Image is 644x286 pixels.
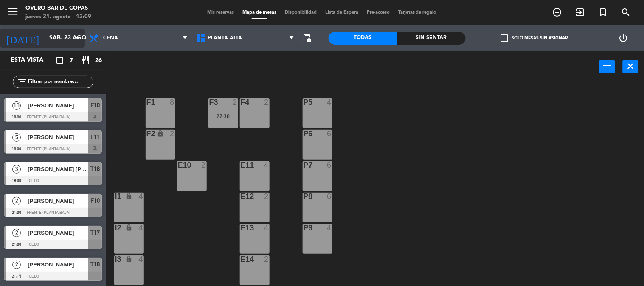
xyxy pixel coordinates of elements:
div: Overo Bar de Copas [25,4,91,13]
i: power_input [602,61,613,71]
div: 4 [264,224,269,232]
i: lock [125,224,132,231]
span: [PERSON_NAME] [28,260,88,269]
div: Esta vista [4,55,61,65]
div: I3 [115,255,115,263]
div: 6 [327,130,332,137]
div: 4 [327,98,332,106]
span: Planta Alta [208,35,242,41]
div: 2 [201,161,206,169]
div: 8 [170,98,175,106]
div: P7 [304,161,304,169]
span: 2 [12,197,21,205]
div: 4 [138,255,143,263]
div: 6 [327,193,332,200]
span: F10 [90,196,100,206]
span: F11 [90,132,100,142]
input: Filtrar por nombre... [27,77,93,87]
i: search [621,7,631,17]
span: 2 [12,261,21,269]
button: menu [6,5,19,21]
i: add_circle_outline [552,7,562,17]
span: [PERSON_NAME] [28,133,88,142]
span: 5 [12,133,21,142]
div: Todas [329,32,397,45]
div: F1 [146,98,147,106]
i: turned_in_not [598,7,608,17]
div: jueves 21. agosto - 12:09 [25,13,91,21]
div: 4 [327,224,332,232]
span: 7 [70,56,73,65]
label: Solo mesas sin asignar [501,34,568,42]
i: crop_square [55,55,65,65]
div: 2 [233,98,238,106]
span: [PERSON_NAME] [28,196,88,205]
span: Mapa de mesas [238,10,281,15]
span: [PERSON_NAME] [PERSON_NAME] [28,165,88,174]
span: Cena [103,35,118,41]
i: filter_list [17,77,27,87]
span: Lista de Espera [321,10,363,15]
div: P8 [304,193,304,200]
span: 26 [95,56,102,65]
div: I1 [115,193,115,200]
div: 6 [327,161,332,169]
div: F2 [146,130,147,137]
span: T18 [90,259,100,269]
span: F10 [90,100,100,110]
div: P5 [304,98,304,106]
div: 4 [264,161,269,169]
i: menu [6,5,19,18]
i: exit_to_app [575,7,585,17]
i: lock [157,130,164,137]
div: 2 [264,193,269,200]
i: arrow_drop_down [73,33,83,43]
span: 3 [12,165,21,174]
button: close [623,60,638,73]
span: Pre-acceso [363,10,394,15]
span: 2 [12,229,21,237]
div: P6 [304,130,304,137]
span: T17 [90,227,100,238]
div: 4 [138,193,143,200]
div: Sin sentar [397,32,466,45]
span: Disponibilidad [281,10,321,15]
div: 2 [264,255,269,263]
div: 22:30 [208,113,238,119]
span: Tarjetas de regalo [394,10,441,15]
span: [PERSON_NAME] [28,101,88,110]
i: power_settings_new [619,33,629,43]
span: pending_actions [302,33,312,43]
i: lock [125,193,132,200]
i: lock [125,255,132,263]
div: 4 [138,224,143,232]
span: Mis reservas [203,10,238,15]
i: restaurant [80,55,90,65]
span: 10 [12,101,21,110]
i: close [626,61,636,71]
div: I2 [115,224,115,232]
div: P9 [304,224,304,232]
span: [PERSON_NAME] [28,228,88,237]
button: power_input [599,60,615,73]
div: 2 [170,130,175,137]
div: 2 [264,98,269,106]
span: T18 [90,164,100,174]
span: check_box_outline_blank [501,34,508,42]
